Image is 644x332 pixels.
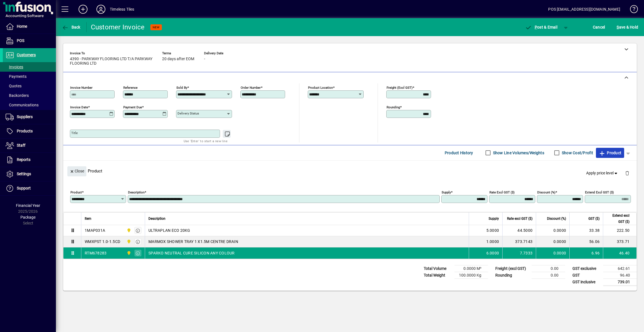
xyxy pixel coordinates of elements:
td: 0.0000 M³ [454,265,488,272]
div: 373.7143 [506,239,532,244]
td: GST [570,272,603,279]
span: Settings [17,172,31,176]
span: Dunedin [125,227,132,233]
td: 100.0000 Kg [454,272,488,279]
mat-label: Payment due [123,105,142,109]
button: Add [74,4,92,14]
a: Payments [3,72,56,81]
td: GST exclusive [570,265,603,272]
span: Communications [6,103,39,107]
mat-label: Discount (%) [537,190,555,194]
a: Support [3,181,56,195]
mat-label: Supply [442,190,451,194]
a: Home [3,20,56,34]
td: Rounding [493,272,532,279]
button: Product [596,148,624,158]
mat-label: Rate excl GST ($) [489,190,515,194]
span: Supply [489,216,499,222]
mat-label: Invoice number [70,86,93,90]
span: S [617,25,619,29]
td: 6.96 [569,247,603,259]
div: 1MAP031A [85,228,105,233]
mat-label: Delivery status [177,111,199,115]
button: Product History [442,148,475,158]
span: Reports [17,157,30,162]
a: Quotes [3,81,56,91]
td: 0.00 [532,272,565,279]
td: GST inclusive [570,279,603,286]
td: Freight (excl GST) [493,265,532,272]
td: 33.38 [569,225,603,236]
button: Post & Email [522,22,560,32]
button: Back [60,22,82,32]
mat-label: Product location [308,86,333,90]
span: ost & Email [525,25,557,29]
a: POS [3,34,56,48]
mat-label: Freight (excl GST) [387,86,413,90]
span: Description [148,216,165,222]
mat-label: Invoice date [70,105,88,109]
app-page-header-button: Close [66,169,88,174]
span: ULTRAPLAN ECO 20KG [148,228,190,233]
button: Cancel [591,22,607,32]
mat-label: Extend excl GST ($) [585,190,614,194]
span: Payments [6,74,27,79]
span: ave & Hold [617,23,638,32]
span: 4390 - PARKWAY FLOORING LTD T/A PARKWAY FLOORING LTD [70,57,154,66]
mat-label: Rounding [387,105,400,109]
span: 6.0000 [486,250,499,256]
span: P [535,25,537,29]
span: Invoices [6,65,23,69]
span: Suppliers [17,114,33,119]
span: Dunedin [125,250,132,256]
span: Product History [445,148,473,157]
a: Communications [3,100,56,110]
span: Home [17,24,27,29]
td: 373.71 [603,236,636,247]
span: Quotes [6,84,22,88]
td: 56.06 [569,236,603,247]
td: 642.61 [603,265,637,272]
span: Support [17,186,31,190]
a: Staff [3,139,56,153]
span: SPARKO NEUTRAL CURE SILICON ANY COLOUR [148,250,235,256]
span: NEW [153,25,160,29]
label: Show Cost/Profit [561,150,593,156]
td: 96.40 [603,272,637,279]
app-page-header-button: Back [56,22,87,32]
span: Customers [17,53,36,57]
mat-label: Title [71,131,78,135]
span: 20 days after EOM [162,57,194,61]
span: Item [85,216,91,222]
div: Timeless Tiles [110,5,134,14]
td: 46.40 [603,247,636,259]
span: 1.0000 [486,239,499,244]
span: Cancel [593,23,605,32]
span: Extend excl GST ($) [607,212,629,225]
button: Delete [621,166,634,180]
span: 5.0000 [486,228,499,233]
td: 0.0000 [536,247,569,259]
span: Dunedin [125,239,132,245]
a: Backorders [3,91,56,100]
span: POS [17,38,24,43]
span: Apply price level [586,170,619,176]
mat-label: Description [128,190,145,194]
button: Close [67,166,86,176]
span: Staff [17,143,25,148]
a: Settings [3,167,56,181]
label: Show Line Volumes/Weights [492,150,544,156]
span: Financial Year [16,203,40,208]
span: Discount (%) [547,216,566,222]
div: POS [EMAIL_ADDRESS][DOMAIN_NAME] [548,5,620,14]
button: Apply price level [584,168,621,178]
a: Invoices [3,62,56,72]
app-page-header-button: Delete [621,170,634,175]
a: Suppliers [3,110,56,124]
mat-label: Order number [241,86,261,90]
div: RTM678283 [85,250,106,256]
span: - [204,57,205,61]
span: Rate excl GST ($) [507,216,532,222]
span: Close [70,167,84,176]
td: 739.01 [603,279,637,286]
